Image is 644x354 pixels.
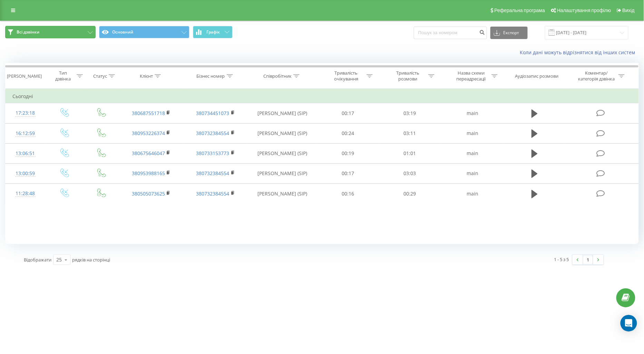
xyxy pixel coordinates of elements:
div: [PERSON_NAME] [7,73,42,79]
td: [PERSON_NAME] (SIP) [248,184,317,204]
td: 00:29 [379,184,441,204]
div: 16:12:59 [12,127,38,140]
td: 00:17 [317,103,379,123]
a: 380732384554 [196,190,230,197]
td: main [441,184,505,204]
div: 17:23:18 [12,106,38,120]
td: 00:19 [317,143,379,163]
div: Тривалість очікування [328,70,365,82]
div: Тип дзвінка [51,70,75,82]
div: Тривалість розмови [390,70,427,82]
span: Відображати [24,257,51,263]
div: 1 - 5 з 5 [554,256,569,263]
input: Пошук за номером [414,27,487,39]
td: [PERSON_NAME] (SIP) [248,103,317,123]
td: 01:01 [379,143,441,163]
div: Аудіозапис розмови [515,73,559,79]
div: 11:28:48 [12,187,38,200]
td: main [441,163,505,183]
a: 380732384554 [196,130,230,136]
span: Реферальна програма [495,8,545,13]
a: 380734451073 [196,110,230,116]
a: Коли дані можуть відрізнятися вiд інших систем [520,49,639,56]
td: [PERSON_NAME] (SIP) [248,143,317,163]
div: 13:00:59 [12,167,38,180]
a: 380733153773 [196,150,230,156]
td: [PERSON_NAME] (SIP) [248,163,317,183]
button: Всі дзвінки [5,26,96,38]
td: 00:16 [317,184,379,204]
button: Графік [193,26,233,38]
td: main [441,143,505,163]
a: 380675646047 [132,150,165,156]
div: Коментар/категорія дзвінка [576,70,617,82]
td: [PERSON_NAME] (SIP) [248,123,317,143]
span: рядків на сторінці [72,257,110,263]
div: 25 [56,256,62,263]
a: 380732384554 [196,170,230,176]
div: Open Intercom Messenger [621,315,637,332]
a: 380953226374 [132,130,165,136]
td: 03:11 [379,123,441,143]
td: 00:17 [317,163,379,183]
span: Вихід [623,8,635,13]
div: Бізнес номер [197,73,225,79]
div: Співробітник [263,73,292,79]
td: 00:24 [317,123,379,143]
td: main [441,103,505,123]
a: 380505073625 [132,190,165,197]
td: 03:03 [379,163,441,183]
div: Клієнт [140,73,153,79]
td: main [441,123,505,143]
a: 380687551718 [132,110,165,116]
div: Назва схеми переадресації [453,70,490,82]
span: Всі дзвінки [17,29,39,35]
button: Експорт [490,27,528,39]
div: Статус [93,73,107,79]
td: 03:19 [379,103,441,123]
span: Налаштування профілю [557,8,611,13]
a: 380953988165 [132,170,165,176]
a: 1 [583,255,593,265]
td: Сьогодні [6,89,639,103]
button: Основний [99,26,189,38]
div: 13:06:51 [12,147,38,160]
span: Графік [206,30,220,35]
